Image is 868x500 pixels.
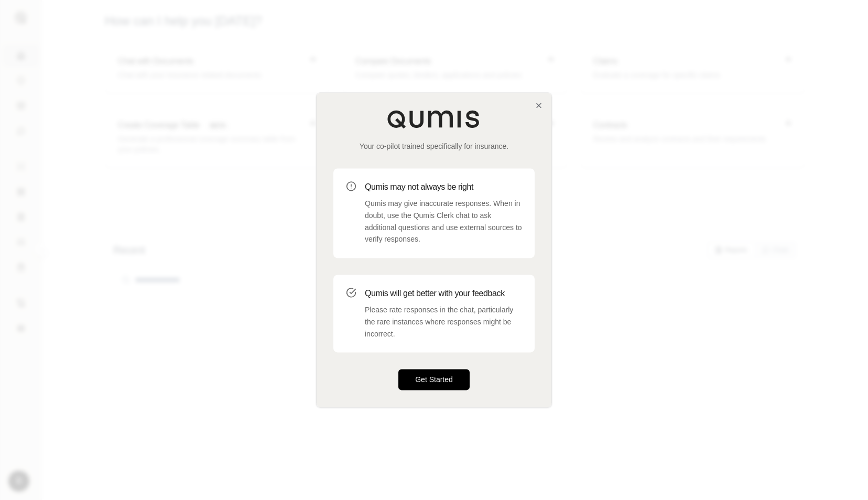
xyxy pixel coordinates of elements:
[387,110,481,128] img: Qumis Logo
[333,141,535,151] p: Your co-pilot trained specifically for insurance.
[365,198,522,245] p: Qumis may give inaccurate responses. When in doubt, use the Qumis Clerk chat to ask additional qu...
[365,287,522,300] h3: Qumis will get better with your feedback
[365,181,522,193] h3: Qumis may not always be right
[365,304,522,340] p: Please rate responses in the chat, particularly the rare instances where responses might be incor...
[398,369,470,390] button: Get Started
